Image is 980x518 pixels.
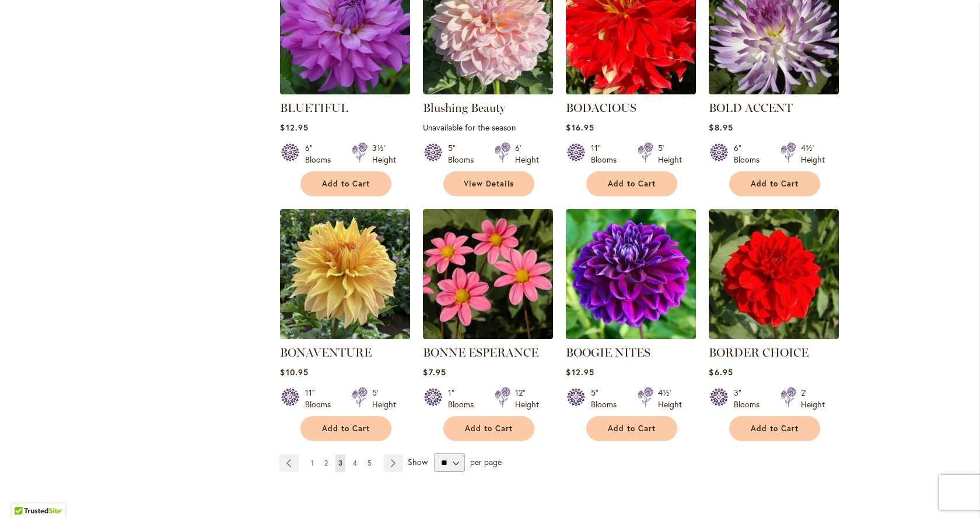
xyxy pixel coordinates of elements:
[280,346,372,360] a: BONAVENTURE
[365,454,374,472] a: 5
[9,477,41,509] iframe: Launch Accessibility Center
[423,346,538,360] a: BONNE ESPERANCE
[586,171,677,196] button: Add to Cart
[464,179,514,189] span: View Details
[709,122,733,133] span: $8.95
[591,142,624,165] div: 11" Blooms
[729,416,820,441] button: Add to Cart
[566,209,696,339] img: BOOGIE NITES
[338,459,342,467] span: 3
[566,122,594,133] span: $16.95
[443,416,534,441] button: Add to Cart
[423,330,553,341] a: BONNE ESPERANCE
[515,142,539,165] div: 6' Height
[322,179,370,189] span: Add to Cart
[423,122,553,133] p: Unavailable for the season
[658,142,682,165] div: 5' Height
[734,387,766,410] div: 3" Blooms
[751,424,799,434] span: Add to Cart
[658,387,682,410] div: 4½' Height
[423,86,553,97] a: Blushing Beauty
[566,346,650,360] a: BOOGIE NITES
[367,459,372,467] span: 5
[280,209,410,339] img: Bonaventure
[586,416,677,441] button: Add to Cart
[709,330,839,341] a: BORDER CHOICE
[515,387,539,410] div: 12" Height
[729,171,820,196] button: Add to Cart
[566,330,696,341] a: BOOGIE NITES
[448,387,481,410] div: 1" Blooms
[709,101,793,115] a: BOLD ACCENT
[423,367,446,378] span: $7.95
[300,171,391,196] button: Add to Cart
[308,454,317,472] a: 1
[470,456,502,467] span: per page
[423,101,505,115] a: Blushing Beauty
[322,424,370,434] span: Add to Cart
[709,346,808,360] a: BORDER CHOICE
[305,387,338,410] div: 11" Blooms
[280,367,308,378] span: $10.95
[280,86,410,97] a: Bluetiful
[311,459,314,467] span: 1
[423,209,553,339] img: BONNE ESPERANCE
[324,459,328,467] span: 2
[608,179,656,189] span: Add to Cart
[566,101,636,115] a: BODACIOUS
[591,387,624,410] div: 5" Blooms
[280,101,348,115] a: BLUETIFUL
[448,142,481,165] div: 5" Blooms
[709,367,733,378] span: $6.95
[801,387,825,410] div: 2' Height
[353,459,357,467] span: 4
[280,330,410,341] a: Bonaventure
[408,456,428,467] span: Show
[608,424,656,434] span: Add to Cart
[566,86,696,97] a: BODACIOUS
[751,179,799,189] span: Add to Cart
[280,122,308,133] span: $12.95
[350,454,360,472] a: 4
[709,86,839,97] a: BOLD ACCENT
[801,142,825,165] div: 4½' Height
[372,387,396,410] div: 5' Height
[734,142,766,165] div: 6" Blooms
[305,142,338,165] div: 6" Blooms
[300,416,391,441] button: Add to Cart
[443,171,534,196] a: View Details
[372,142,396,165] div: 3½' Height
[709,209,839,339] img: BORDER CHOICE
[566,367,594,378] span: $12.95
[321,454,331,472] a: 2
[465,424,513,434] span: Add to Cart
